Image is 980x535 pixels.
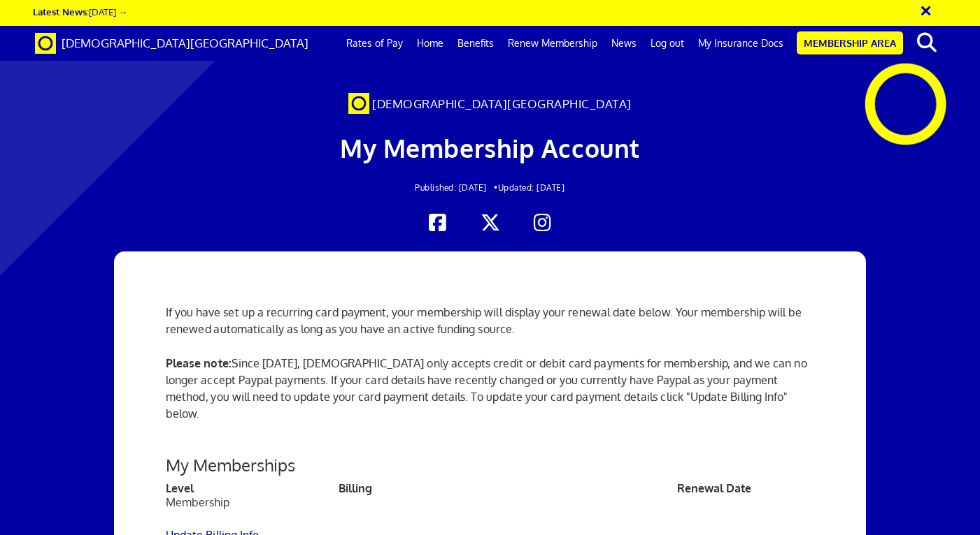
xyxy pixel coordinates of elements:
[340,132,640,163] span: My Membership Account
[450,26,501,61] a: Benefits
[33,6,89,17] strong: Latest News:
[604,26,644,61] a: News
[906,28,949,57] button: search
[33,6,127,17] a: Latest News:[DATE] →
[166,481,339,495] th: Level
[372,96,632,111] span: [DEMOGRAPHIC_DATA][GEOGRAPHIC_DATA]
[501,26,604,61] a: Renew Membership
[166,304,814,337] p: If you have set up a recurring card payment, your membership will display your renewal date below...
[190,183,790,192] h2: Updated: [DATE]
[644,26,691,61] a: Log out
[166,456,814,474] h3: My Memberships
[166,355,814,439] p: Since [DATE], [DEMOGRAPHIC_DATA] only accepts credit or debit card payments for membership, and w...
[410,26,450,61] a: Home
[166,356,232,370] strong: Please note:
[677,481,814,495] th: Renewal Date
[62,36,308,50] span: [DEMOGRAPHIC_DATA][GEOGRAPHIC_DATA]
[339,481,677,495] th: Billing
[24,26,319,61] a: Brand [DEMOGRAPHIC_DATA][GEOGRAPHIC_DATA]
[797,31,903,54] a: Membership Area
[339,26,410,61] a: Rates of Pay
[415,182,498,193] span: Published: [DATE] •
[691,26,790,61] a: My Insurance Docs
